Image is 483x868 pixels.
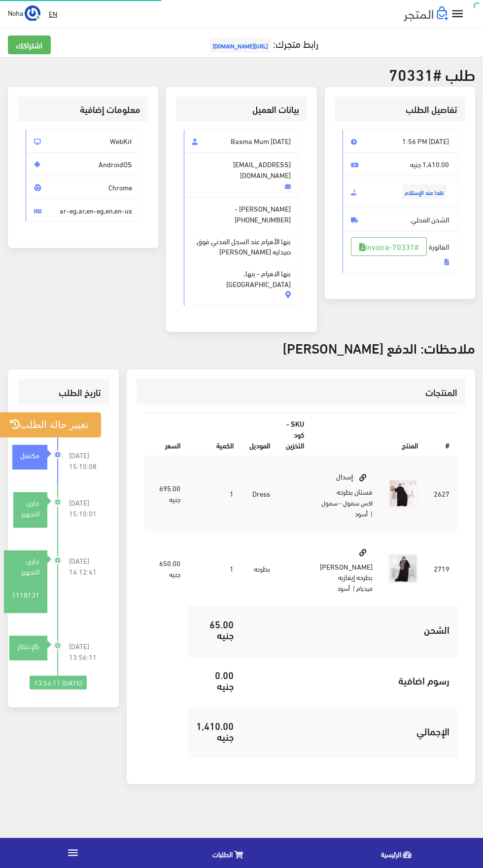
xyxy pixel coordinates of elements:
[210,38,271,53] span: [URL][DOMAIN_NAME]
[49,7,57,20] u: EN
[184,197,299,306] span: [PERSON_NAME] -
[351,237,427,256] a: #Invoice-70331
[312,413,426,456] th: المنتج
[426,456,457,531] td: 2627
[196,618,234,640] h5: 65.00 جنيه
[241,413,278,456] th: الموديل
[196,720,234,742] h5: 1,410.00 جنيه
[343,231,457,273] span: الفاتورة
[184,129,299,153] span: Basma Mum [DATE]
[184,152,299,197] span: [EMAIL_ADDRESS][DOMAIN_NAME]
[144,388,457,397] h3: المنتجات
[13,497,47,519] div: جاري التجهيز
[321,497,373,508] small: اكس سمول - سمول
[184,105,299,114] h3: بيانات العميل
[8,65,475,82] h2: طلب #70331
[30,676,87,689] div: [DATE] 13:56:11
[8,6,23,19] span: Noha
[188,413,241,456] th: الكمية
[426,531,457,606] td: 2719
[4,555,47,577] div: جاري التجهيز
[241,531,278,606] td: بطرحه
[212,848,233,860] span: الطلبات
[188,531,241,606] td: 1
[151,413,188,456] th: السعر
[343,152,457,176] span: 1,410.00 جنيه
[426,413,457,456] th: #
[8,5,40,21] a: ... Noha
[343,208,457,231] span: الشحن المحلي
[26,388,101,397] h3: تاريخ الطلب
[207,34,318,52] a: رابط متجرك:[URL][DOMAIN_NAME]
[196,669,234,691] h5: 0.00 جنيه
[450,7,465,21] i: 
[151,531,188,606] td: 650.00 جنيه
[192,225,290,289] span: بنها الأهرام عند السجل المدني فوق صيدليه [PERSON_NAME] بنها الاهرام - بنها, [GEOGRAPHIC_DATA]
[249,675,449,686] h5: رسوم اضافية
[235,214,291,225] span: [PHONE_NUMBER]
[26,176,140,199] span: Chrome
[249,624,449,635] h5: الشحن
[312,531,380,606] td: [PERSON_NAME] بطرحه إيفازيه
[312,456,380,531] td: إسدال فستان بطرحه
[343,105,457,114] h3: تفاصيل الطلب
[8,340,475,355] h3: ملاحظات: الدفع [PERSON_NAME]
[188,456,241,531] td: 1
[4,581,47,608] div: 1118131
[26,105,140,114] h3: معلومات إضافية
[45,5,61,23] a: EN
[25,5,40,21] img: ...
[355,507,373,519] small: | أسود
[249,725,449,736] h5: اﻹجمالي
[69,497,102,519] span: [DATE] 15:10:01
[151,456,188,531] td: 695.00 جنيه
[146,840,314,866] a: الطلبات
[356,582,373,594] small: ميديام
[26,152,140,176] span: AndroidOS
[404,6,448,21] img: .
[69,555,102,577] span: [DATE] 14:12:41
[20,449,39,460] strong: مكتمل
[241,456,278,531] td: Dress
[26,129,140,153] span: WebKit
[69,450,102,471] span: [DATE] 15:10:08
[343,129,457,153] span: [DATE] 1:56 PM
[278,413,312,456] th: SKU - كود التخزين
[9,641,47,651] div: بالإنتظار
[314,840,483,866] a: الرئيسية
[381,848,401,860] span: الرئيسية
[402,184,447,199] span: نقدا عند الإستلام
[26,199,140,222] span: ar-eg,ar,en-eg,en,en-us
[67,846,79,859] i: 
[69,641,102,662] span: [DATE] 13:56:11
[337,582,355,594] small: | أسود
[8,36,51,54] a: اشتراكك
